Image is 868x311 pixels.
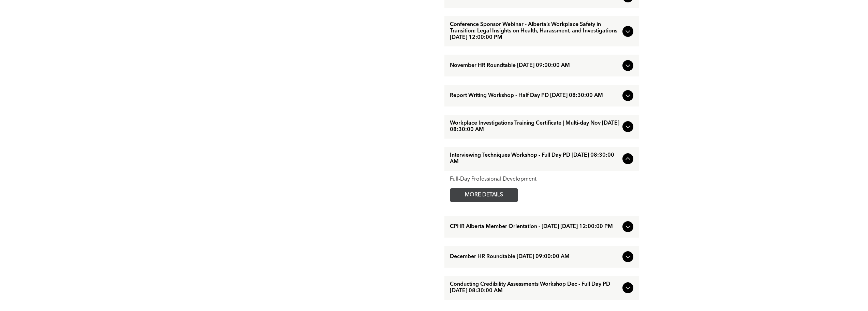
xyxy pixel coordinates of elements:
div: Full-Day Professional Development [450,176,633,183]
a: MORE DETAILS [450,188,518,202]
span: Workplace Investigations Training Certificate | Multi-day Nov [DATE] 08:30:00 AM [450,120,620,133]
span: CPHR Alberta Member Orientation - [DATE] [DATE] 12:00:00 PM [450,224,620,230]
span: November HR Roundtable [DATE] 09:00:00 AM [450,62,620,69]
span: Report Writing Workshop - Half Day PD [DATE] 08:30:00 AM [450,93,620,99]
span: Interviewing Techniques Workshop - Full Day PD [DATE] 08:30:00 AM [450,152,620,165]
span: December HR Roundtable [DATE] 09:00:00 AM [450,254,620,260]
span: MORE DETAILS [457,188,511,202]
span: Conducting Credibility Assessments Workshop Dec - Full Day PD [DATE] 08:30:00 AM [450,281,620,294]
span: Conference Sponsor Webinar - Alberta’s Workplace Safety in Transition: Legal Insights on Health, ... [450,22,620,41]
